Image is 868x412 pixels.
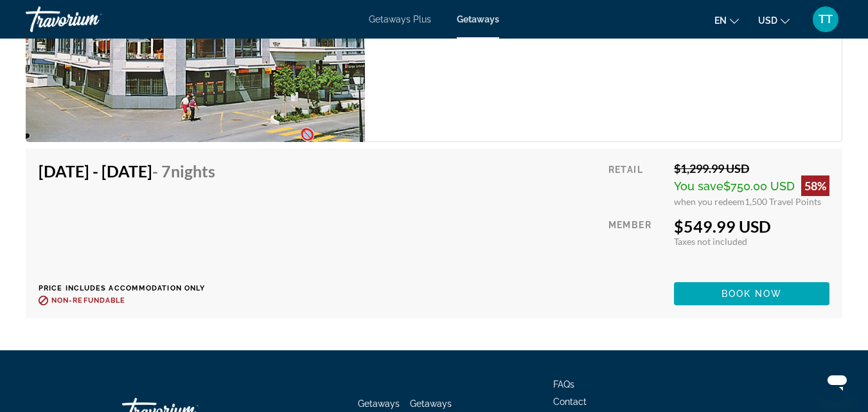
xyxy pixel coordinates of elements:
[819,13,833,26] span: TT
[26,3,154,36] a: Travorium
[723,179,795,193] span: $750.00 USD
[457,14,499,24] a: Getaways
[758,15,777,26] span: USD
[817,361,858,402] iframe: Button to launch messaging window
[358,399,400,409] a: Getaways
[714,11,739,30] button: Change language
[674,161,829,175] div: $1,299.99 USD
[608,161,664,207] div: Retail
[674,282,829,305] button: Book now
[553,397,587,407] a: Contact
[758,11,790,30] button: Change currency
[722,289,783,299] span: Book now
[39,161,215,181] h4: [DATE] - [DATE]
[809,6,842,33] button: User Menu
[51,296,125,305] span: Non-refundable
[714,15,727,26] span: en
[674,217,829,236] div: $549.99 USD
[801,175,829,196] div: 58%
[674,236,747,247] span: Taxes not included
[674,196,745,207] span: when you redeem
[674,179,723,193] span: You save
[745,196,821,207] span: 1,500 Travel Points
[608,217,664,273] div: Member
[553,379,574,390] a: FAQs
[152,161,215,181] span: - 7
[39,284,225,292] p: Price includes accommodation only
[369,14,431,24] a: Getaways Plus
[171,161,215,181] span: Nights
